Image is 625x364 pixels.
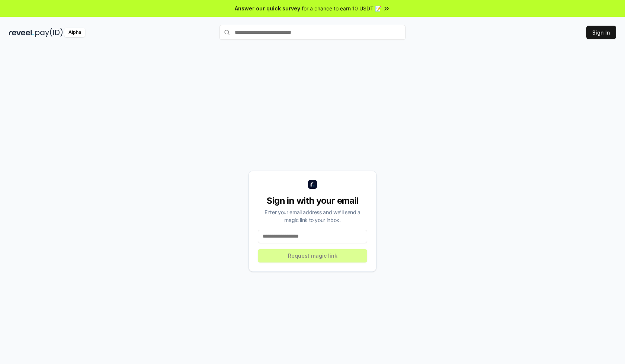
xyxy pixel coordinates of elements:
[258,208,367,224] div: Enter your email address and we’ll send a magic link to your inbox.
[64,28,85,37] div: Alpha
[258,195,367,207] div: Sign in with your email
[302,4,381,12] span: for a chance to earn 10 USDT 📝
[235,4,300,12] span: Answer our quick survey
[308,180,317,189] img: logo_small
[9,28,34,37] img: reveel_dark
[35,28,63,37] img: pay_id
[586,26,616,39] button: Sign In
